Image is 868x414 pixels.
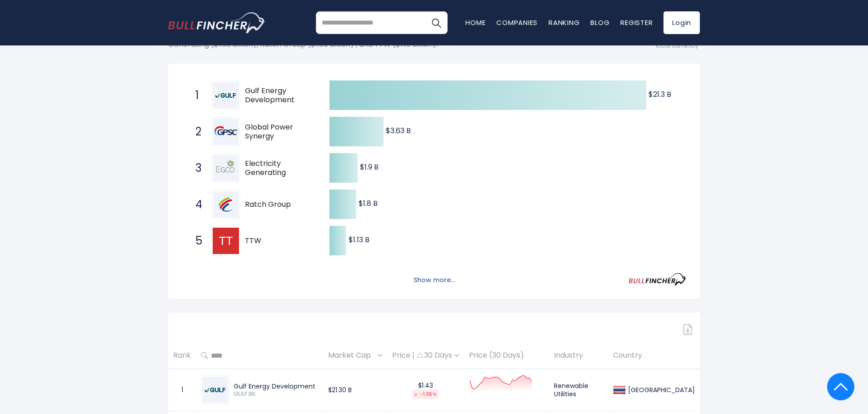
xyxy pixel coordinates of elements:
[168,21,618,49] p: The following shows the ranking of the largest Thai companies by market cap. The top-ranking Util...
[213,228,239,254] img: TTW
[496,18,538,27] a: Companies
[213,191,239,218] img: Ratch Group
[425,11,448,34] button: Search
[202,377,229,403] img: GULF.BK.png
[412,389,439,399] div: -1.05%
[392,351,459,360] div: Price | 30 Days
[213,82,239,109] img: Gulf Energy Development
[323,369,387,411] td: $21.30 B
[359,198,378,209] text: $1.8 B
[626,386,695,394] div: [GEOGRAPHIC_DATA]
[168,12,266,33] img: bullfincher logo
[549,369,608,411] td: Renewable Utilities
[663,11,700,34] a: Login
[349,234,369,245] text: $1.13 B
[234,382,318,390] div: Gulf Energy Development
[191,88,200,103] span: 1
[549,18,579,27] a: Ranking
[245,123,314,142] span: Global Power Synergy
[465,18,485,27] a: Home
[191,233,200,249] span: 5
[408,273,460,288] button: Show more...
[191,160,200,176] span: 3
[392,381,459,399] div: $1.43
[328,349,375,363] span: Market Cap
[245,236,314,246] span: TTW
[191,197,200,212] span: 4
[386,125,411,136] text: $3.63 B
[590,18,609,27] a: Blog
[168,12,266,33] a: Go to homepage
[191,124,200,140] span: 2
[168,342,196,369] th: Rank
[234,390,318,398] span: GULF.BK
[213,155,239,181] img: Electricity Generating
[245,159,314,178] span: Electricity Generating
[649,89,671,100] text: $21.3 B
[168,369,196,411] td: 1
[549,342,608,369] th: Industry
[360,162,379,172] text: $1.9 B
[213,119,239,145] img: Global Power Synergy
[608,342,700,369] th: Country
[245,200,314,209] span: Ratch Group
[620,18,653,27] a: Register
[464,342,549,369] th: Price (30 Days)
[245,86,314,105] span: Gulf Energy Development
